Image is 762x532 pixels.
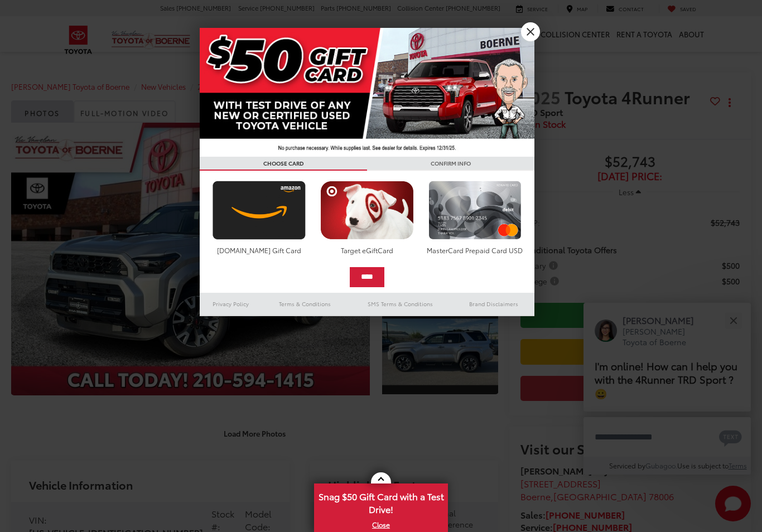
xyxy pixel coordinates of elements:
[317,181,416,240] img: targetcard.png
[348,297,453,311] a: SMS Terms & Conditions
[317,245,416,255] div: Target eGiftCard
[315,485,447,519] span: Snag $50 Gift Card with a Test Drive!
[200,157,367,171] h3: CHOOSE CARD
[453,297,534,311] a: Brand Disclaimers
[262,297,348,311] a: Terms & Conditions
[367,157,534,171] h3: CONFIRM INFO
[426,181,524,240] img: mastercard.png
[210,245,308,255] div: [DOMAIN_NAME] Gift Card
[426,245,524,255] div: MasterCard Prepaid Card USD
[200,297,262,311] a: Privacy Policy
[210,181,308,240] img: amazoncard.png
[200,28,534,157] img: 42635_top_851395.jpg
